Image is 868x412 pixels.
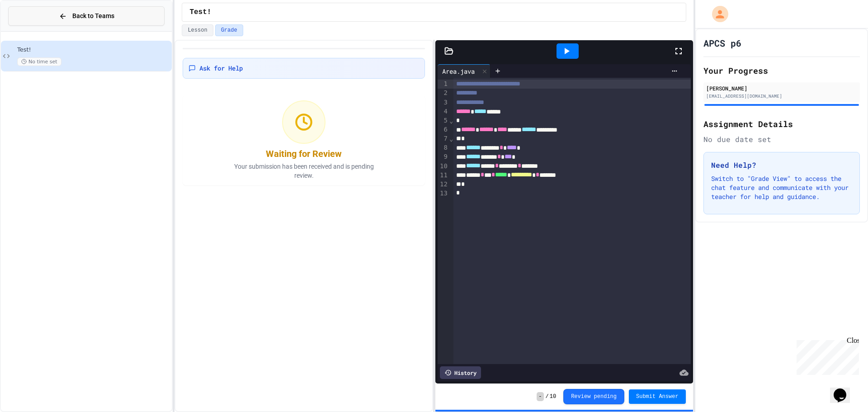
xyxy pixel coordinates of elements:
span: Fold line [449,117,453,124]
h1: APCS p6 [703,37,741,49]
div: No due date set [703,134,860,145]
span: Submit Answer [636,393,679,400]
h2: Your Progress [703,64,860,77]
p: Switch to "Grade View" to access the chat feature and communicate with your teacher for help and ... [711,174,852,201]
div: 6 [438,125,449,134]
h2: Assignment Details [703,118,860,130]
button: Back to Teams [8,6,165,26]
div: [EMAIL_ADDRESS][DOMAIN_NAME] [706,93,857,99]
span: Back to Teams [72,11,114,21]
iframe: chat widget [793,336,859,375]
div: 12 [438,180,449,189]
div: 1 [438,80,449,89]
div: 8 [438,143,449,152]
div: Area.java [438,64,491,78]
span: No time set [17,57,61,66]
div: 2 [438,89,449,98]
div: 5 [438,116,449,125]
span: / [546,393,549,400]
button: Review pending [563,389,624,404]
div: Area.java [438,66,479,76]
span: Test! [189,7,211,18]
span: Test! [17,46,170,54]
span: 10 [550,393,556,400]
button: Lesson [182,24,213,36]
div: My Account [703,4,731,24]
div: Chat with us now!Close [4,4,62,57]
div: 7 [438,134,449,143]
button: Grade [215,24,243,36]
iframe: chat widget [830,376,859,403]
span: Fold line [449,135,453,142]
div: Waiting for Review [266,147,342,160]
div: 3 [438,98,449,107]
div: 13 [438,189,449,198]
div: History [440,366,481,379]
span: Ask for Help [199,64,243,73]
div: 4 [438,107,449,116]
div: 11 [438,171,449,180]
button: Submit Answer [629,389,686,404]
div: [PERSON_NAME] [706,84,857,92]
p: Your submission has been received and is pending review. [222,162,385,180]
h3: Need Help? [711,160,852,170]
span: - [537,392,543,401]
div: 10 [438,162,449,171]
div: 9 [438,152,449,161]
